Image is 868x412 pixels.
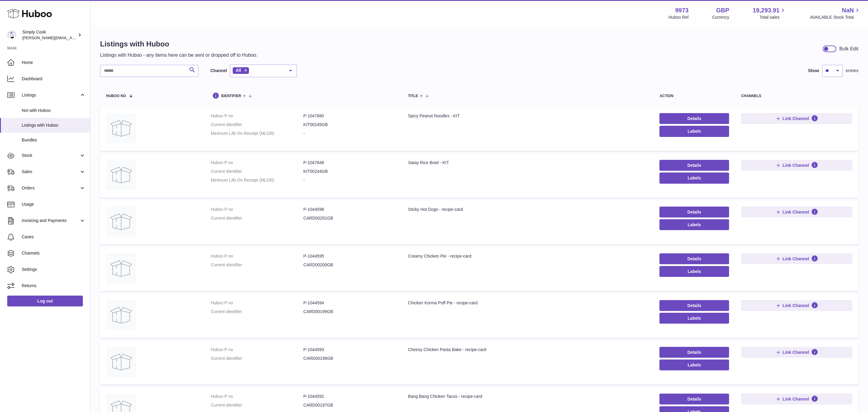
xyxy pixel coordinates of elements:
dd: KIT00244GB [303,169,396,174]
span: All [236,68,241,73]
span: Not with Huboo [22,108,86,113]
span: Listings with Huboo [22,122,86,128]
div: Chicken Korma Puff Pie - recipe-card [408,300,648,306]
a: NaN AVAILABLE Stock Total [810,6,861,20]
a: Details [659,113,729,124]
span: Huboo no [106,94,126,98]
button: Labels [659,173,729,183]
dt: Current identifier [211,309,303,315]
img: Chicken Korma Puff Pie - recipe-card [106,300,136,330]
button: Link Channel [741,207,852,217]
a: Details [659,253,729,264]
dt: Current identifier [211,122,303,128]
span: Link Channel [783,350,809,355]
dd: CARD00198GB [303,356,396,361]
span: Cases [22,234,86,240]
button: Link Channel [741,253,852,264]
dd: CARD00199GB [303,309,396,315]
dt: Minimum Life On Receipt (MLOR) [211,177,303,183]
span: Link Channel [783,396,809,402]
button: Link Channel [741,300,852,311]
img: Creamy Chicken Pie - recipe-card [106,253,136,284]
dt: Huboo P no [211,300,303,306]
div: channels [741,94,852,98]
button: Link Channel [741,347,852,358]
span: [PERSON_NAME][EMAIL_ADDRESS][DOMAIN_NAME] [22,35,121,40]
span: Sales [22,169,79,175]
img: Sticky Hot Dogs - recipe-card [106,207,136,237]
button: Labels [659,126,729,137]
label: Show [808,68,819,74]
button: Labels [659,360,729,370]
span: Link Channel [783,116,809,121]
dt: Current identifier [211,262,303,268]
button: Labels [659,219,729,230]
dt: Huboo P no [211,394,303,399]
dt: Huboo P no [211,207,303,212]
a: Details [659,347,729,358]
dd: CARD00197GB [303,402,396,408]
div: Currency [712,14,729,20]
span: Dashboard [22,76,86,82]
img: Spicy Peanut Noodles - KIT [106,113,136,143]
dt: Current identifier [211,402,303,408]
dt: Minimum Life On Receipt (MLOR) [211,131,303,136]
dd: CARD00201GB [303,215,396,221]
img: Cheesy Chicken Pasta Bake - recipe-card [106,347,136,377]
a: Details [659,207,729,217]
div: Spicy Peanut Noodles - KIT [408,113,648,119]
dd: - [303,131,396,136]
span: Bundles [22,137,86,143]
div: Simply Cook [22,29,77,41]
div: Cheesy Chicken Pasta Bake - recipe-card [408,347,648,353]
span: Link Channel [783,163,809,168]
dd: P-1044595 [303,253,396,259]
span: AVAILABLE Stock Total [810,14,861,20]
span: Stock [22,153,79,158]
a: Log out [7,296,83,306]
span: Total sales [759,14,786,20]
strong: 9973 [675,6,689,14]
img: emma@simplycook.com [7,30,16,40]
span: Returns [22,283,86,289]
dd: P-1047680 [303,113,396,119]
span: Listings [22,92,79,98]
span: Channels [22,250,86,256]
span: Invoicing and Payments [22,218,79,223]
h1: Listings with Huboo [100,39,258,49]
dd: P-1044593 [303,347,396,353]
dt: Current identifier [211,215,303,221]
span: Link Channel [783,256,809,261]
label: Channel [210,68,227,74]
dd: P-1047648 [303,160,396,166]
span: Settings [22,267,86,272]
span: Orders [22,185,79,191]
dt: Huboo P no [211,160,303,166]
dt: Huboo P no [211,113,303,119]
a: Details [659,394,729,404]
dd: P-1044594 [303,300,396,306]
p: Listings with Huboo - any items here can be sent or dropped off to Huboo. [100,52,258,59]
span: title [408,94,418,98]
div: Sticky Hot Dogs - recipe-card [408,207,648,212]
span: Usage [22,201,86,207]
dt: Current identifier [211,169,303,174]
img: Satay Rice Bowl - KIT [106,160,136,190]
span: identifier [221,94,241,98]
button: Labels [659,266,729,277]
span: entries [846,68,858,74]
button: Link Channel [741,160,852,171]
dt: Huboo P no [211,253,303,259]
div: Bang Bang Chicken Tacos - recipe-card [408,394,648,399]
div: Creamy Chicken Pie - recipe-card [408,253,648,259]
dt: Current identifier [211,356,303,361]
div: Satay Rice Bowl - KIT [408,160,648,166]
dd: P-1044596 [303,207,396,212]
dt: Huboo P no [211,347,303,353]
div: Bulk Edit [839,46,858,52]
div: Huboo Ref [668,14,689,20]
dd: P-1044592 [303,394,396,399]
a: Details [659,300,729,311]
button: Labels [659,313,729,324]
dd: - [303,177,396,183]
